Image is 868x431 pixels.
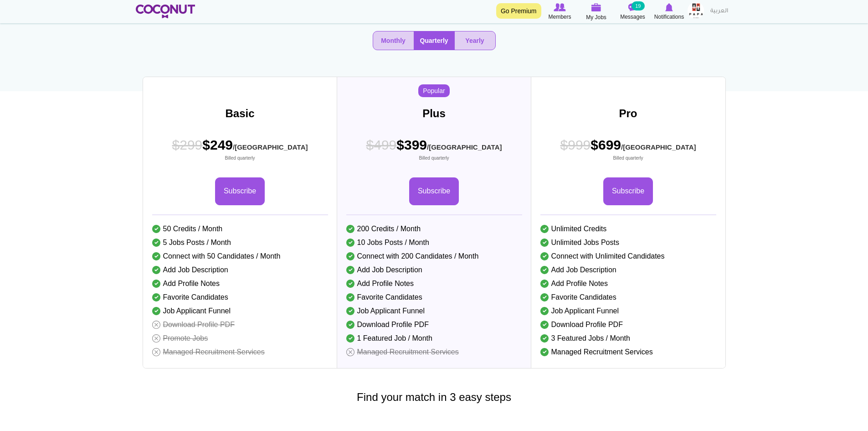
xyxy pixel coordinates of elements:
span: $399 [366,135,502,161]
span: My Jobs [586,13,606,22]
img: Home [136,5,195,18]
li: Connect with Unlimited Candidates [540,249,716,263]
small: Billed quarterly [366,155,502,161]
li: 1 Featured Job / Month [346,332,522,345]
span: $699 [560,135,696,161]
a: العربية [706,2,733,21]
li: Favorite Candidates [540,291,716,304]
span: $249 [172,135,308,161]
sub: /[GEOGRAPHIC_DATA] [233,143,308,151]
li: Add Job Description [540,263,716,277]
a: Go Premium [496,3,541,19]
small: Billed quarterly [172,155,308,161]
h3: Plus [337,108,531,119]
li: 3 Featured Jobs / Month [540,332,716,345]
li: 10 Jobs Posts / Month [346,236,522,249]
span: $999 [560,137,591,152]
li: Add Job Description [346,263,522,277]
h3: Pro [531,108,725,119]
li: Connect with 200 Candidates / Month [346,249,522,263]
span: Members [548,12,571,21]
a: Subscribe [215,177,265,205]
li: Managed Recruitment Services [540,345,716,359]
img: My Jobs [591,3,601,11]
sub: /[GEOGRAPHIC_DATA] [427,143,502,151]
a: Subscribe [603,177,653,205]
li: Add Profile Notes [152,277,328,291]
a: Browse Members Members [542,2,578,21]
li: Managed Recruitment Services [152,345,328,359]
li: Job Applicant Funnel [152,304,328,318]
li: Download Profile PDF [346,318,522,332]
li: Unlimited Jobs Posts [540,236,716,249]
img: Browse Members [554,3,565,11]
a: Subscribe [409,177,459,205]
a: My Jobs My Jobs [578,2,615,22]
sub: /[GEOGRAPHIC_DATA] [621,143,696,151]
li: Managed Recruitment Services [346,345,522,359]
li: Promote Jobs [152,332,328,345]
li: Favorite Candidates [346,291,522,304]
a: Messages Messages 19 [615,2,651,21]
li: Download Profile PDF [152,318,328,332]
img: Notifications [665,3,673,11]
li: 50 Credits / Month [152,222,328,236]
li: Favorite Candidates [152,291,328,304]
button: Monthly [373,31,414,50]
li: 5 Jobs Posts / Month [152,236,328,249]
span: $499 [366,137,397,152]
li: Job Applicant Funnel [346,304,522,318]
li: Add Profile Notes [346,277,522,291]
h3: Basic [143,108,337,119]
a: Notifications Notifications [651,2,688,21]
h3: Find your match in 3 easy steps [129,391,740,403]
li: Job Applicant Funnel [540,304,716,318]
button: Yearly [455,31,495,50]
li: Download Profile PDF [540,318,716,332]
span: Popular [418,84,449,97]
small: 19 [632,1,644,10]
li: Add Profile Notes [540,277,716,291]
button: Quarterly [414,31,455,50]
li: Add Job Description [152,263,328,277]
img: Messages [628,3,637,11]
span: $299 [172,137,203,152]
span: Notifications [654,12,684,21]
span: Messages [620,12,645,21]
small: Billed quarterly [560,155,696,161]
li: 200 Credits / Month [346,222,522,236]
li: Connect with 50 Candidates / Month [152,249,328,263]
li: Unlimited Credits [540,222,716,236]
